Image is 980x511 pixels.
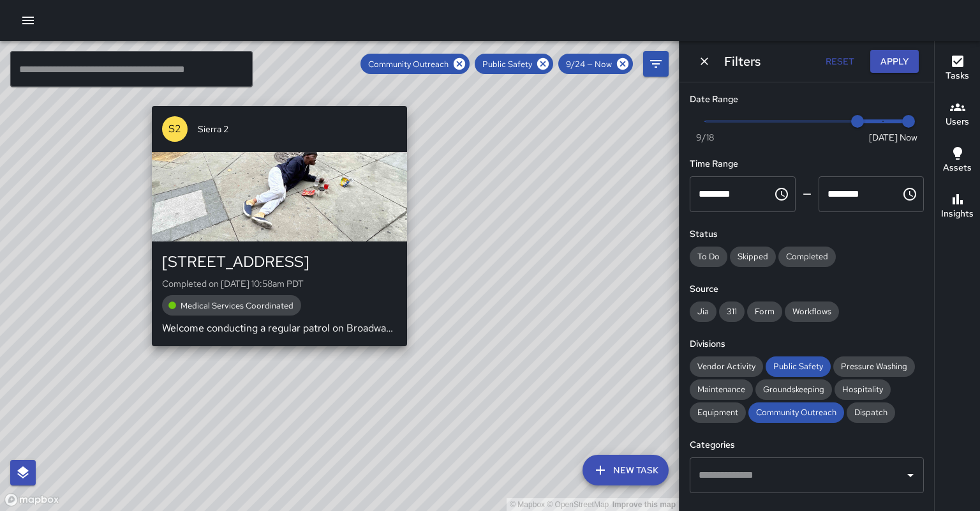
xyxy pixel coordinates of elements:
span: Form [747,306,782,317]
div: Vendor Activity [690,356,763,377]
button: Filters [643,51,669,77]
span: Completed [778,251,836,262]
h6: Divisions [690,337,924,351]
div: Workflows [785,301,839,322]
div: [STREET_ADDRESS] [162,252,397,272]
button: Reset [819,50,860,73]
button: Insights [935,184,980,230]
h6: Insights [941,207,974,221]
button: Assets [935,138,980,184]
button: Choose time, selected time is 12:00 AM [769,181,794,207]
span: Hospitality [835,384,891,395]
span: Now [900,131,917,144]
h6: Users [946,115,969,129]
div: Completed [778,247,836,267]
button: Open [902,466,919,484]
div: Public Safety [766,356,831,377]
p: S2 [168,121,181,137]
span: Public Safety [475,59,540,70]
button: S2Sierra 2[STREET_ADDRESS]Completed on [DATE] 10:58am PDTMedical Services CoordinatedWelcome cond... [152,106,407,346]
span: Jia [690,306,716,317]
button: Tasks [935,46,980,92]
div: Community Outreach [748,402,844,423]
span: [DATE] [869,131,898,144]
div: To Do [690,247,727,267]
span: Pressure Washing [833,361,915,372]
div: Hospitality [835,379,891,400]
h6: Source [690,282,924,296]
p: Welcome conducting a regular patrol on Broadway. I know is this individual on the ground I asked ... [162,321,397,336]
span: 311 [719,306,745,317]
span: Skipped [730,251,776,262]
h6: Time Range [690,157,924,171]
div: Pressure Washing [833,356,915,377]
h6: Date Range [690,93,924,107]
h6: Status [690,227,924,241]
span: Sierra 2 [198,123,397,135]
span: Community Outreach [360,59,456,70]
div: Equipment [690,402,746,423]
span: Public Safety [766,361,831,372]
button: New Task [583,455,669,485]
div: 311 [719,301,745,322]
h6: Categories [690,438,924,452]
span: 9/18 [696,131,714,144]
p: Completed on [DATE] 10:58am PDT [162,277,397,290]
button: Apply [870,50,919,73]
span: Community Outreach [748,407,844,418]
span: Vendor Activity [690,361,763,372]
button: Dismiss [695,52,714,71]
h6: Tasks [946,69,969,83]
span: Groundskeeping [755,384,832,395]
button: Users [935,92,980,138]
span: Maintenance [690,384,753,395]
span: Dispatch [847,407,895,418]
h6: Filters [724,51,761,72]
div: Jia [690,301,716,322]
div: Maintenance [690,379,753,400]
span: Workflows [785,306,839,317]
div: Dispatch [847,402,895,423]
h6: Assets [943,161,972,175]
div: 9/24 — Now [558,54,633,74]
div: Groundskeeping [755,379,832,400]
div: Form [747,301,782,322]
span: 9/24 — Now [558,59,620,70]
div: Skipped [730,247,776,267]
span: Medical Services Coordinated [173,300,301,311]
span: Equipment [690,407,746,418]
button: Choose time, selected time is 11:59 PM [897,181,923,207]
span: To Do [690,251,727,262]
div: Public Safety [475,54,553,74]
div: Community Outreach [360,54,470,74]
